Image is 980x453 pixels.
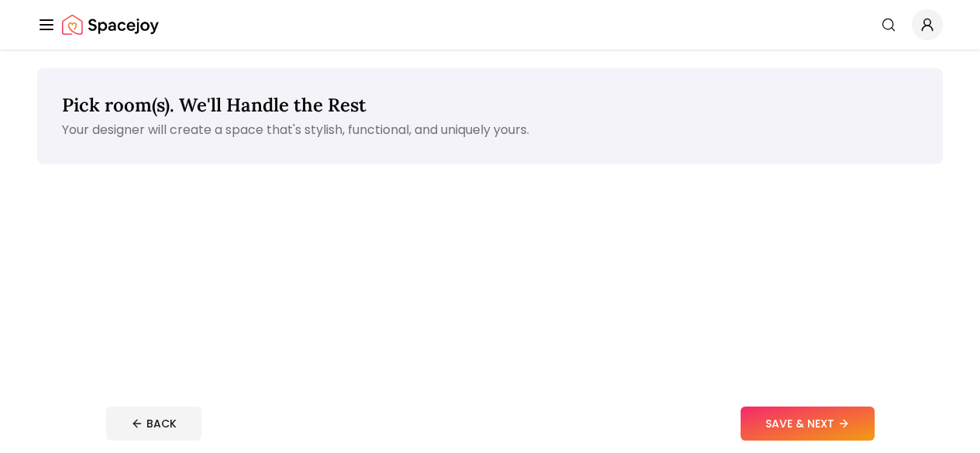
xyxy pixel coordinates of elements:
span: Pick room(s). We'll Handle the Rest [62,93,366,117]
p: Your designer will create a space that's stylish, functional, and uniquely yours. [62,121,918,139]
a: Spacejoy [62,9,159,40]
button: SAVE & NEXT [741,407,875,441]
button: BACK [106,407,201,441]
img: Spacejoy Logo [62,9,159,40]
